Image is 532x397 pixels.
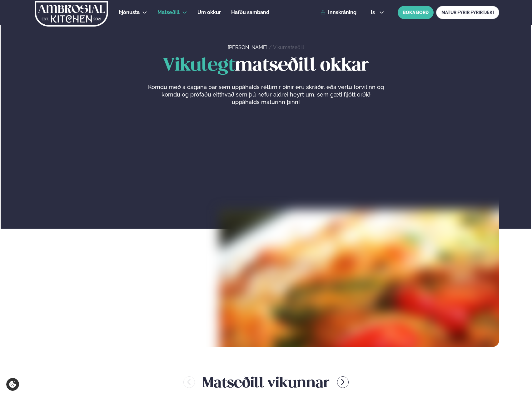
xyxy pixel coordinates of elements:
a: Um okkur [197,9,221,16]
span: Um okkur [197,9,221,15]
button: menu-btn-right [337,376,349,388]
button: BÓKA BORÐ [398,6,434,19]
a: MATUR FYRIR FYRIRTÆKI [436,6,499,19]
span: Vikulegt [163,57,235,74]
button: is [366,10,389,15]
span: Matseðill [157,9,180,15]
a: Hafðu samband [231,9,269,16]
img: logo [34,1,109,27]
a: Cookie settings [6,378,19,391]
a: [PERSON_NAME] [228,44,267,50]
span: / [269,44,273,50]
button: menu-btn-left [183,376,195,388]
a: Vikumatseðill [273,44,304,50]
span: Þjónusta [119,9,140,15]
a: Þjónusta [119,9,140,16]
h2: Matseðill vikunnar [202,372,330,392]
p: Komdu með á dagana þar sem uppáhalds réttirnir þínir eru skráðir, eða vertu forvitinn og komdu og... [148,83,384,106]
span: is [371,10,377,15]
a: Matseðill [157,9,180,16]
a: Innskráning [321,10,356,15]
h1: matseðill okkar [33,56,499,76]
span: Hafðu samband [231,9,269,15]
